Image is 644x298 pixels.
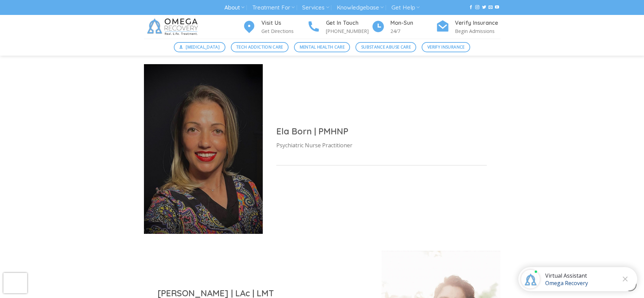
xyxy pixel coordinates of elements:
a: Mental Health Care [294,42,350,52]
a: Services [302,1,329,14]
h4: Visit Us [261,19,307,27]
a: Verify Insurance [422,42,470,52]
h4: Mon-Sun [390,19,436,27]
a: Verify Insurance Begin Admissions [436,19,500,35]
a: Visit Us Get Directions [242,19,307,35]
span: Mental Health Care [300,44,345,50]
p: 24/7 [390,27,436,35]
img: Omega Recovery [144,15,203,39]
a: Treatment For [252,1,295,14]
p: Psychiatric Nurse Practitioner [276,141,487,150]
a: Get Help [391,1,420,14]
p: Begin Admissions [455,27,500,35]
a: Follow on Instagram [475,5,479,10]
h2: Ela Born | PMHNP [276,126,487,137]
p: [PHONE_NUMBER] [326,27,371,35]
a: [MEDICAL_DATA] [174,42,225,52]
a: Knowledgebase [337,1,384,14]
a: Follow on Twitter [482,5,486,10]
span: Verify Insurance [427,44,465,50]
h4: Verify Insurance [455,19,500,27]
span: Tech Addiction Care [236,44,283,50]
a: Get In Touch [PHONE_NUMBER] [307,19,371,35]
a: Substance Abuse Care [355,42,416,52]
span: [MEDICAL_DATA] [186,44,220,50]
p: Get Directions [261,27,307,35]
a: Follow on YouTube [495,5,499,10]
span: Substance Abuse Care [361,44,411,50]
a: About [224,1,244,14]
h4: Get In Touch [326,19,371,27]
a: Send us an email [489,5,493,10]
a: Follow on Facebook [469,5,473,10]
a: Tech Addiction Care [231,42,289,52]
